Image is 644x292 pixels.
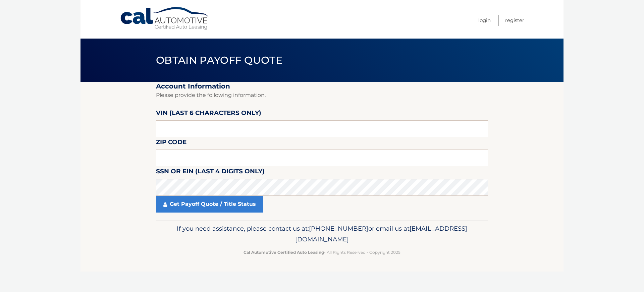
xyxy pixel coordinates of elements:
p: - All Rights Reserved - Copyright 2025 [160,249,484,256]
strong: Cal Automotive Certified Auto Leasing [244,250,324,255]
label: Zip Code [156,137,186,150]
h2: Account Information [156,82,488,91]
a: Get Payoff Quote / Title Status [156,196,263,213]
p: If you need assistance, please contact us at: or email us at [160,223,484,245]
span: [PHONE_NUMBER] [309,225,368,232]
span: Obtain Payoff Quote [156,54,282,66]
label: VIN (last 6 characters only) [156,108,261,120]
a: Cal Automotive [120,7,210,31]
p: Please provide the following information. [156,91,488,100]
a: Login [478,15,491,26]
a: Register [505,15,524,26]
label: SSN or EIN (last 4 digits only) [156,166,265,179]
